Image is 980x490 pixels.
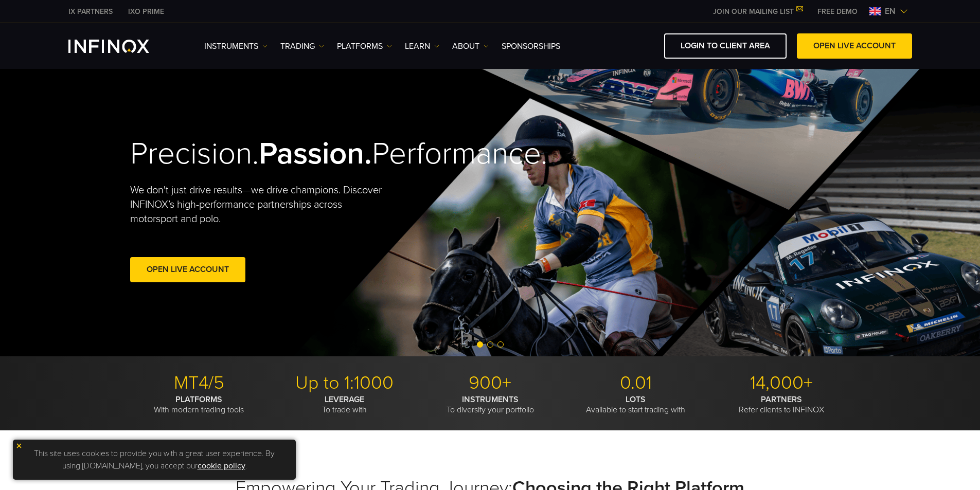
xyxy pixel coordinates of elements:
[325,394,364,405] strong: LEVERAGE
[462,394,519,405] strong: INSTRUMENTS
[259,135,372,172] strong: Passion.
[130,257,245,282] a: Open Live Account
[276,394,414,415] p: To trade with
[626,394,646,405] strong: LOTS
[477,341,483,348] span: Go to slide 1
[337,40,392,52] a: PLATFORMS
[120,6,172,17] a: INFINOX
[487,341,493,348] span: Go to slide 2
[276,372,414,394] p: Up to 1:1000
[421,372,559,394] p: 900+
[810,6,865,17] a: INFINOX MENU
[497,341,504,348] span: Go to slide 3
[761,394,802,405] strong: PARTNERS
[664,33,787,59] a: LOGIN TO CLIENT AREA
[61,6,120,17] a: INFINOX
[797,33,912,59] a: OPEN LIVE ACCOUNT
[881,5,900,17] span: en
[68,40,173,53] a: INFINOX Logo
[198,461,245,471] a: cookie policy
[130,372,268,394] p: MT4/5
[175,394,222,405] strong: PLATFORMS
[567,394,705,415] p: Available to start trading with
[204,40,268,52] a: Instruments
[712,372,850,394] p: 14,000+
[18,445,291,475] p: This site uses cookies to provide you with a great user experience. By using [DOMAIN_NAME], you a...
[280,40,324,52] a: TRADING
[452,40,489,52] a: ABOUT
[705,7,810,16] a: JOIN OUR MAILING LIST
[130,183,389,226] p: We don't just drive results—we drive champions. Discover INFINOX’s high-performance partnerships ...
[567,372,705,394] p: 0.01
[712,394,850,415] p: Refer clients to INFINOX
[15,442,23,449] img: yellow close icon
[405,40,439,52] a: Learn
[421,394,559,415] p: To diversify your portfolio
[502,40,560,52] a: SPONSORSHIPS
[130,394,268,415] p: With modern trading tools
[130,135,454,173] h2: Precision. Performance.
